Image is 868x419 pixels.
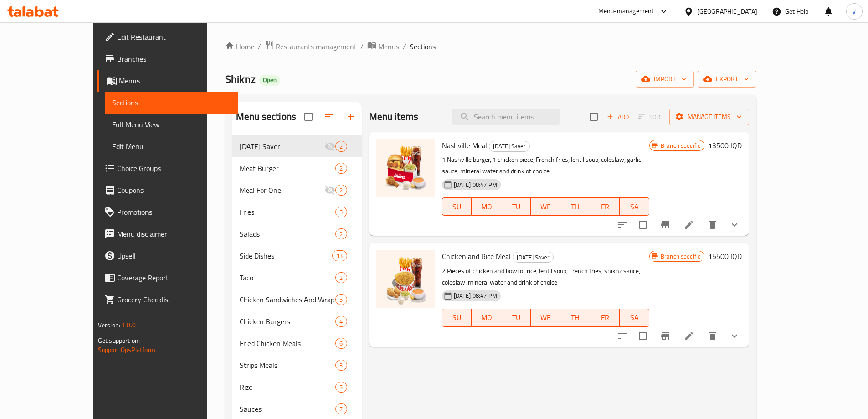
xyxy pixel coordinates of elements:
span: Rizo [240,382,335,393]
a: Choice Groups [97,157,238,179]
div: Fried Chicken Meals6 [232,332,362,354]
span: Version: [98,319,120,331]
a: Edit menu item [683,219,694,230]
span: WE [534,311,557,324]
div: items [335,207,347,217]
div: items [335,272,347,283]
a: Menus [97,70,238,92]
span: Side Dishes [240,250,332,261]
div: items [335,403,347,414]
span: [DATE] Saver [513,252,553,263]
span: Add [606,112,630,122]
p: 2 Pieces of chicken and bowl of rice, lentil soup, French fries, shiknz sauce, coleslaw, mineral ... [442,265,649,288]
button: MO [472,309,501,327]
svg: Inactive section [324,141,335,152]
span: TH [564,311,586,324]
button: WE [531,197,560,216]
img: Chicken and Rice Meal [376,250,435,308]
div: items [335,338,347,349]
span: TU [505,200,527,213]
h2: Menu items [369,110,419,124]
a: Home [225,41,254,52]
span: 2 [336,186,346,195]
li: / [258,41,261,52]
div: Salads2 [232,223,362,245]
div: Chicken Burgers [240,316,335,327]
div: Meat Burger [240,163,335,174]
div: items [335,316,347,327]
span: FR [594,200,616,213]
div: Fries5 [232,201,362,223]
span: Menu disclaimer [117,228,231,239]
span: FR [594,311,616,324]
a: Restaurants management [265,41,357,52]
button: Add [603,110,632,124]
span: TH [564,200,586,213]
a: Coverage Report [97,267,238,289]
a: Edit Menu [105,135,238,157]
a: Support.OpsPlatform [98,344,156,356]
p: 1 Nashville burger, 1 chicken piece, French fries, lentil soup, coleslaw, garlic sauce, mineral w... [442,154,649,177]
span: Coupons [117,185,231,196]
span: Get support on: [98,335,140,347]
span: Sections [410,41,436,52]
span: WE [534,200,557,213]
span: MO [475,200,498,213]
button: SA [620,309,649,327]
span: 6 [336,339,346,348]
span: MO [475,311,498,324]
span: [DATE] 08:47 PM [450,181,501,189]
span: Select to update [633,215,652,234]
div: items [335,141,347,152]
span: SA [623,311,646,324]
li: / [360,41,364,52]
div: items [335,228,347,239]
span: Strips Meals [240,360,335,371]
div: Meat Burger2 [232,157,362,179]
span: Salads [240,228,335,239]
span: 2 [336,274,346,282]
div: Ramadan Saver [513,252,554,263]
div: items [335,382,347,393]
a: Menu disclaimer [97,223,238,245]
div: items [335,163,347,174]
span: Promotions [117,207,231,217]
button: Add section [340,106,362,128]
span: Sort sections [318,106,340,128]
a: Edit menu item [683,331,694,341]
a: Coupons [97,179,238,201]
button: SA [620,197,649,216]
button: WE [531,309,560,327]
div: Chicken Burgers4 [232,310,362,332]
span: import [643,73,687,85]
div: items [335,360,347,371]
span: SU [446,311,468,324]
span: y [853,6,856,16]
span: Edit Menu [112,141,231,152]
span: Choice Groups [117,163,231,174]
a: Sections [105,92,238,114]
span: Shiknz [225,69,256,89]
div: Fried Chicken Meals [240,338,335,349]
button: delete [702,214,724,236]
div: Meal For One2 [232,179,362,201]
span: Select section [584,107,603,126]
span: Menus [378,41,399,52]
span: Select all sections [299,107,318,126]
button: Branch-specific-item [654,325,676,347]
input: search [452,109,560,125]
h2: Menu sections [236,110,296,124]
a: Full Menu View [105,114,238,135]
button: import [636,71,694,88]
span: Branches [117,53,231,64]
span: Branch specific [657,141,704,150]
span: SA [623,200,646,213]
svg: Show Choices [729,219,740,230]
span: Coverage Report [117,272,231,283]
div: items [332,250,347,261]
div: Strips Meals3 [232,354,362,376]
span: 3 [336,361,346,370]
span: [DATE] 08:47 PM [450,291,501,300]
